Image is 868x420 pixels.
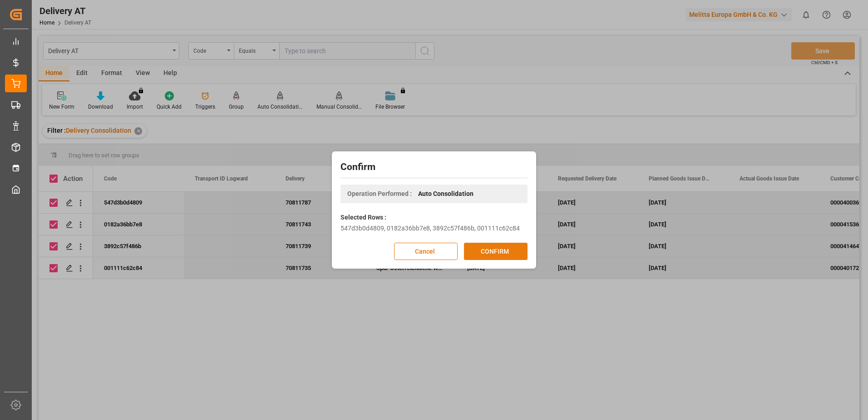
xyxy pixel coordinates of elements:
button: Cancel [394,243,458,260]
h2: Confirm [340,160,528,175]
span: Operation Performed : [347,189,412,199]
span: Auto Consolidation [418,189,473,199]
div: 547d3b0d4809, 0182a36bb7e8, 3892c57f486b, 001111c62c84 [340,224,528,233]
button: CONFIRM [464,243,528,260]
label: Selected Rows : [340,213,386,222]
